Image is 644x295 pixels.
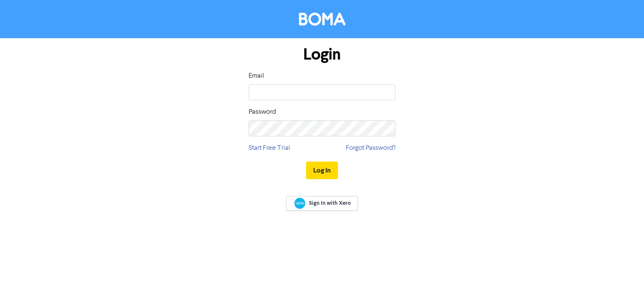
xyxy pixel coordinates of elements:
[309,199,351,207] span: Sign In with Xero
[294,198,305,209] img: Xero logo
[306,162,338,179] button: Log In
[286,196,358,211] a: Sign In with Xero
[249,45,395,64] h1: Login
[346,143,395,153] a: Forgot Password?
[249,143,290,153] a: Start Free Trial
[249,107,276,117] label: Password
[249,71,264,81] label: Email
[299,13,345,26] img: BOMA Logo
